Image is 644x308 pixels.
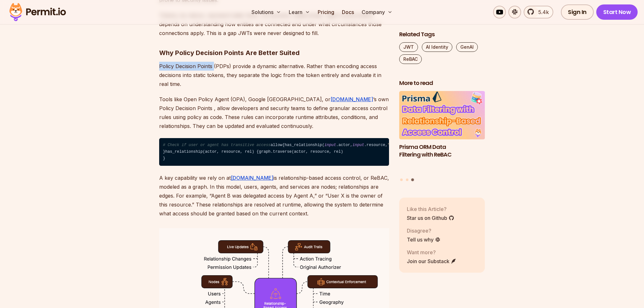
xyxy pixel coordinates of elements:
a: Star us on Github [407,214,454,221]
span: ( [322,143,324,147]
span: # Check if user or agent has transitive access [163,143,271,147]
span: ) [341,150,343,154]
a: Tell us why [407,235,441,243]
img: Prisma ORM Data Filtering with ReBAC [399,91,485,139]
span: "can_view" [388,143,411,147]
h3: Prisma ORM Data Filtering with ReBAC [399,143,485,159]
button: Go to slide 1 [400,178,403,181]
li: 3 of 3 [399,91,485,175]
a: Pricing [315,6,337,18]
a: ReBAC [399,54,422,64]
p: Policy Decision Points (PDPs) provide a dynamic alternative. Rather than encoding access decision... [159,62,389,88]
button: Go to slide 3 [411,178,414,181]
p: Tools like Open Policy Agent (OPA), Google [GEOGRAPHIC_DATA], or ’s own Policy Decision Points , ... [159,95,389,130]
span: ( [292,150,294,154]
button: Solutions [249,6,284,18]
p: A key capability we rely on at is relationship-based access control, or ReBAC, modeled as a graph... [159,173,389,218]
button: Go to slide 2 [406,178,408,181]
a: JWT [399,42,418,52]
code: allow has_relationship .actor, .resource, has_relationship actor, resource, rel graph.traverse ac... [159,138,389,166]
span: 5.4k [534,8,549,16]
p: Like this Article? [407,205,454,213]
img: Permit logo [6,1,69,23]
p: Want more? [407,248,456,256]
span: } [163,156,165,161]
span: } [163,150,165,154]
span: input [324,143,336,147]
h2: More to read [399,79,485,87]
span: ( [203,150,205,154]
a: GenAI [456,42,478,52]
a: Sign In [561,4,594,20]
span: input [352,143,364,147]
span: ) [252,150,254,154]
a: [DOMAIN_NAME] [330,96,373,102]
a: [DOMAIN_NAME] [231,175,273,181]
button: Learn [286,6,313,18]
span: { [282,143,285,147]
strong: Why Policy Decision Points Are Better Suited [159,49,300,57]
a: Prisma ORM Data Filtering with ReBACPrisma ORM Data Filtering with ReBAC [399,91,485,175]
button: Company [359,6,395,18]
p: Disagree? [407,227,441,234]
a: 5.4k [524,6,553,18]
span: { [257,150,259,154]
a: Join our Substack [407,257,456,265]
a: Start Now [596,4,638,20]
h2: Related Tags [399,31,485,38]
a: Docs [339,6,357,18]
div: Posts [399,91,485,182]
a: AI Identity [422,42,452,52]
